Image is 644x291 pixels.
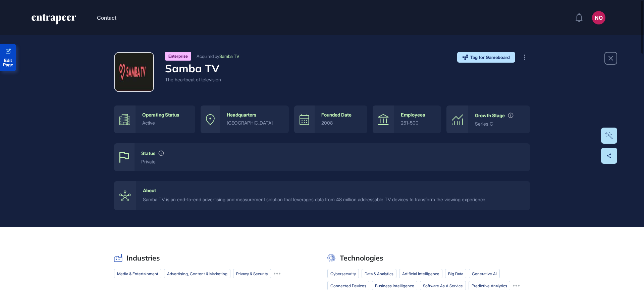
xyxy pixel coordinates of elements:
[401,120,434,126] div: 251-500
[142,120,189,126] div: active
[469,269,500,278] li: Generative AI
[420,281,466,290] li: software as a service
[126,254,160,262] h2: Industries
[401,112,425,118] div: Employees
[141,151,155,156] div: Status
[475,113,505,118] div: Growth Stage
[592,11,605,24] button: NO
[164,269,230,278] li: advertising, content & marketing
[372,281,417,290] li: business intelligence
[197,54,239,59] div: Acquired by
[327,269,359,278] li: cybersecurity
[399,269,442,278] li: artificial intelligence
[219,54,239,59] a: Samba TV
[143,188,156,193] div: About
[362,269,396,278] li: data & analytics
[227,120,282,126] div: [GEOGRAPHIC_DATA]
[97,13,116,22] button: Contact
[475,121,523,127] div: Series C
[327,281,369,290] li: connected devices
[115,53,153,91] img: Samba TV-logo
[31,14,77,27] a: entrapeer-logo
[233,269,271,278] li: privacy & security
[340,254,383,262] h2: Technologies
[469,281,510,290] li: predictive analytics
[470,55,510,60] span: Tag for Gameboard
[165,76,239,83] div: The heartbeat of television
[321,112,352,118] div: Founded Date
[141,159,523,164] div: private
[165,62,239,75] h4: Samba TV
[445,269,466,278] li: big data
[142,112,179,118] div: Operating Status
[114,269,161,278] li: media & entertainment
[321,120,361,126] div: 2008
[165,52,191,61] div: Enterprise
[227,112,256,118] div: Headquarters
[143,196,523,203] div: Samba TV is an end-to-end advertising and measurement solution that leverages data from 48 millio...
